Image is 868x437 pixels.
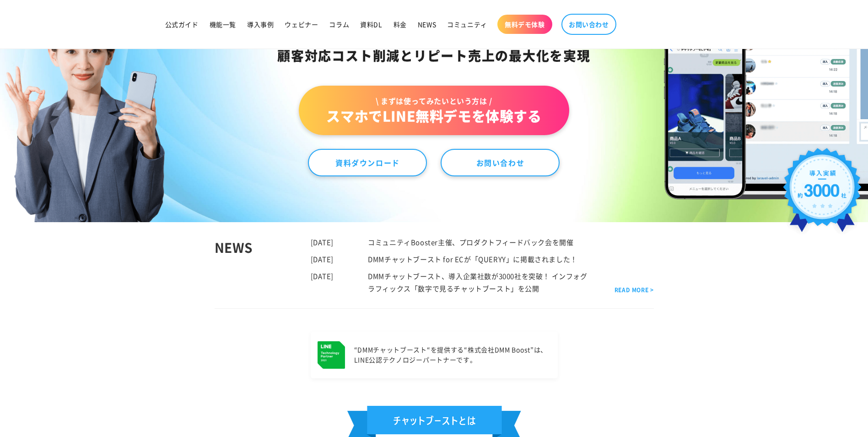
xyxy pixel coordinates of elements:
[418,20,436,28] span: NEWS
[779,144,866,243] img: 導入実績約3000社
[354,345,548,365] p: “DMMチャットブースト“を提供する “株式会社DMM Boost”は、 LINE公認テクノロジーパートナーです。
[279,15,323,34] a: ウェビナー
[311,254,334,264] time: [DATE]
[210,20,236,28] span: 機能一覧
[204,15,242,34] a: 機能一覧
[299,86,569,135] a: \ まずは使ってみたいという方は /スマホでLINE無料デモを体験する
[247,20,274,28] span: 導入事例
[394,20,407,28] span: 料金
[388,15,412,34] a: 料金
[447,20,487,28] span: コミュニティ
[242,15,279,34] a: 導入事例
[569,20,609,28] span: お問い合わせ
[285,20,318,28] span: ウェビナー
[360,20,382,28] span: 資料DL
[368,271,587,293] a: DMMチャットブースト、導入企業社数が3000社を突破！ インフォグラフィックス「数字で見るチャットブースト」を公開
[368,237,573,247] a: コミュニティBooster主催、プロダクトフィードバック会を開催
[323,15,355,34] a: コラム
[615,285,654,295] a: READ MORE >
[160,15,204,34] a: 公式ガイド
[308,149,427,176] a: 資料ダウンロード
[442,15,493,34] a: コミュニティ
[165,20,199,28] span: 公式ガイド
[368,254,577,264] a: DMMチャットブースト for ECが「QUERYY」に掲載されました！
[329,20,349,28] span: コラム
[505,20,545,28] span: 無料デモ体験
[497,15,552,34] a: 無料デモ体験
[215,236,311,295] div: NEWS
[412,15,442,34] a: NEWS
[311,237,334,247] time: [DATE]
[561,14,616,35] a: お問い合わせ
[326,96,541,106] span: \ まずは使ってみたいという方は /
[355,15,388,34] a: 資料DL
[441,149,560,176] a: お問い合わせ
[311,271,334,281] time: [DATE]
